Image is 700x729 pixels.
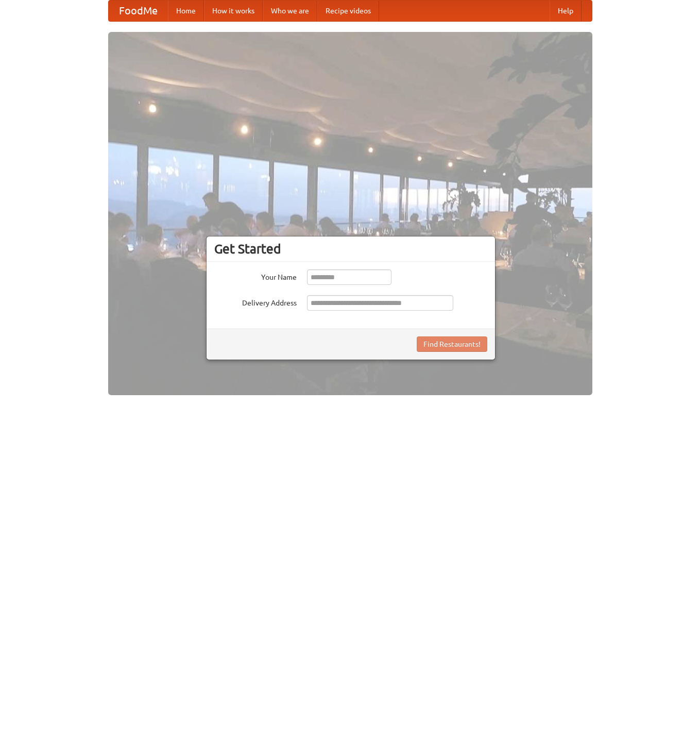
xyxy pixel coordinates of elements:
[417,336,487,352] button: Find Restaurants!
[214,241,487,257] h3: Get Started
[214,295,297,308] label: Delivery Address
[317,1,379,21] a: Recipe videos
[204,1,263,21] a: How it works
[550,1,582,21] a: Help
[168,1,204,21] a: Home
[109,1,168,21] a: FoodMe
[263,1,317,21] a: Who we are
[214,269,297,282] label: Your Name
